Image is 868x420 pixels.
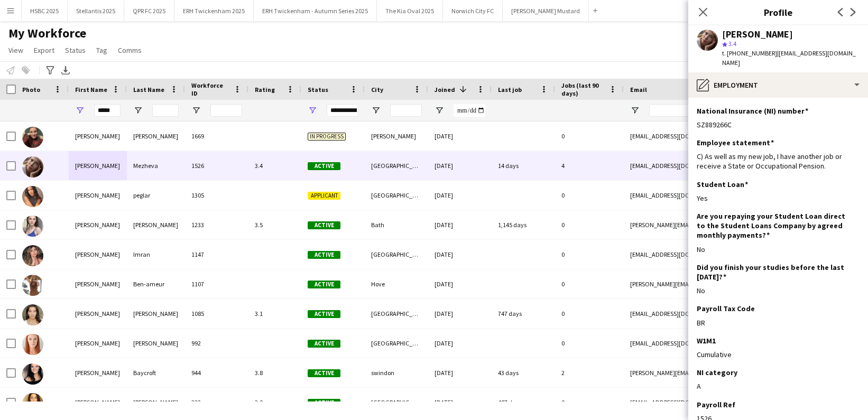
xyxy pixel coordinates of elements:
div: Hove [365,269,428,298]
div: Ben-ameur [127,269,185,298]
div: 1233 [185,210,248,239]
div: 1107 [185,269,248,298]
div: 4 [555,151,624,180]
div: 1305 [185,181,248,210]
div: 0 [555,329,624,358]
div: [DATE] [428,210,492,239]
div: [DATE] [428,122,492,151]
img: Hannah Le Coyte [22,216,43,237]
span: Active [308,162,340,170]
button: Stellantis 2025 [68,1,124,21]
a: Export [30,43,59,57]
div: [PERSON_NAME] [127,210,185,239]
div: 1669 [185,122,248,151]
span: Last Name [133,86,164,94]
span: Rating [255,86,275,94]
span: Workforce ID [191,81,229,97]
div: 2 [555,358,624,387]
div: [PERSON_NAME] [69,388,127,417]
div: [EMAIL_ADDRESS][DOMAIN_NAME] [624,122,835,151]
div: 0 [555,388,624,417]
div: [PERSON_NAME] [127,299,185,328]
a: Status [61,43,90,57]
h3: Payroll Ref [697,400,735,409]
div: [GEOGRAPHIC_DATA] [365,151,428,180]
span: View [8,45,23,55]
span: First Name [75,86,107,94]
h3: W1M1 [697,336,716,346]
div: peglar [127,181,185,210]
img: Hannah Norris [22,127,43,148]
div: [PERSON_NAME] [127,388,185,417]
button: The Kia Oval 2025 [377,1,443,21]
div: [PERSON_NAME] [69,122,127,151]
div: [DATE] [428,358,492,387]
div: 0 [555,210,624,239]
app-action-btn: Export XLSX [59,64,72,77]
div: [PERSON_NAME] [365,122,428,151]
input: City Filter Input [390,104,422,117]
button: HSBC 2025 [22,1,68,21]
input: Joined Filter Input [454,104,485,117]
div: [DATE] [428,388,492,417]
button: QPR FC 2025 [124,1,174,21]
input: Workforce ID Filter Input [210,104,242,117]
div: [PERSON_NAME] [69,299,127,328]
button: ERH Twickenham - Autumn Series 2025 [254,1,377,21]
img: Hannah Paulson [22,304,43,325]
div: [PERSON_NAME] [722,30,793,39]
img: Hannah Michael [22,393,43,414]
div: [DATE] [428,329,492,358]
h3: Profile [688,5,868,19]
div: Imran [127,240,185,269]
h3: Student Loan [697,180,748,189]
div: A [697,381,860,391]
div: [PERSON_NAME] [69,329,127,358]
div: [GEOGRAPHIC_DATA] [365,240,428,269]
button: Open Filter Menu [630,106,640,115]
h3: Payroll Tax Code [697,304,755,313]
img: Hannah Dunn [22,334,43,355]
span: Jobs (last 90 days) [561,81,605,97]
div: [EMAIL_ADDRESS][DOMAIN_NAME] [624,240,835,269]
div: 3.8 [248,358,301,387]
img: Hanna Mezheva [22,156,43,178]
span: Active [308,369,340,377]
div: swindon [365,358,428,387]
span: My Workforce [8,25,86,41]
h3: Are you repaying your Student Loan direct to the Student Loans Company by agreed monthly payments? [697,211,851,240]
div: [PERSON_NAME][EMAIL_ADDRESS][DOMAIN_NAME] [624,358,835,387]
a: Comms [114,43,146,57]
img: hannah peglar [22,186,43,207]
span: Export [34,45,54,55]
div: [DATE] [428,181,492,210]
div: [PERSON_NAME] [127,329,185,358]
div: 992 [185,329,248,358]
input: Last Name Filter Input [152,104,179,117]
div: 3.4 [248,151,301,180]
div: 0 [555,181,624,210]
div: 1,145 days [492,210,555,239]
div: Cumulative [697,350,860,359]
span: Active [308,281,340,288]
button: Open Filter Menu [308,106,317,115]
input: Email Filter Input [649,104,829,117]
span: Photo [22,86,40,94]
span: Joined [435,86,455,94]
div: [GEOGRAPHIC_DATA] [365,388,428,417]
div: 43 days [492,358,555,387]
span: Email [630,86,647,94]
div: 0 [555,299,624,328]
div: 1147 [185,240,248,269]
span: Active [308,251,340,259]
a: Tag [92,43,112,57]
div: BR [697,318,860,328]
input: First Name Filter Input [94,104,121,117]
div: [PERSON_NAME] [127,122,185,151]
div: [GEOGRAPHIC_DATA] [365,329,428,358]
div: [EMAIL_ADDRESS][DOMAIN_NAME] [624,329,835,358]
button: Open Filter Menu [435,106,444,115]
button: Open Filter Menu [75,106,85,115]
div: [PERSON_NAME][EMAIL_ADDRESS][DOMAIN_NAME] [624,269,835,298]
div: 14 days [492,151,555,180]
